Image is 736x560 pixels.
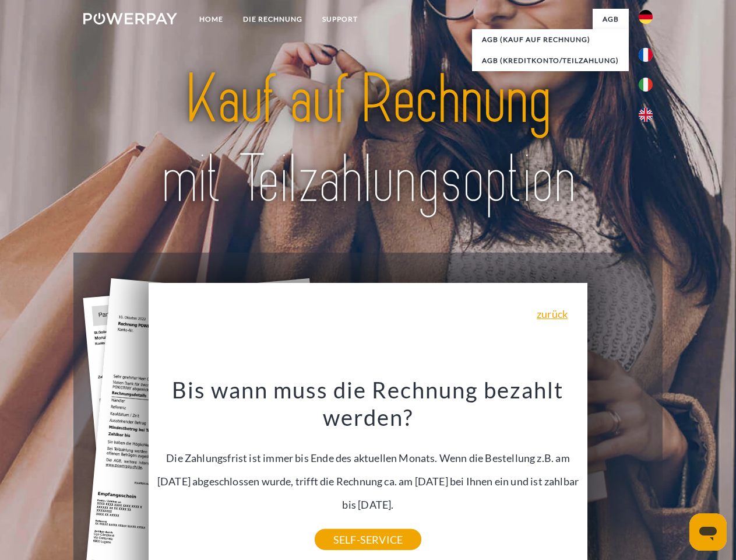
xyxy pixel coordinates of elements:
[472,29,629,50] a: AGB (Kauf auf Rechnung)
[156,376,581,432] h3: Bis wann muss die Rechnung bezahlt werden?
[639,48,653,62] img: fr
[639,78,653,92] img: it
[639,108,653,122] img: en
[689,513,727,551] iframe: Schaltfläche zum Öffnen des Messaging-Fensters
[83,13,177,24] img: logo-powerpay-white.svg
[537,309,568,319] a: zurück
[593,9,629,30] a: agb
[233,9,312,30] a: DIE RECHNUNG
[111,56,625,223] img: title-powerpay_de.svg
[472,50,629,71] a: AGB (Kreditkonto/Teilzahlung)
[639,10,653,24] img: de
[156,376,581,540] div: Die Zahlungsfrist ist immer bis Ende des aktuellen Monats. Wenn die Bestellung z.B. am [DATE] abg...
[312,9,368,30] a: SUPPORT
[315,529,421,550] a: SELF-SERVICE
[189,9,233,30] a: Home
